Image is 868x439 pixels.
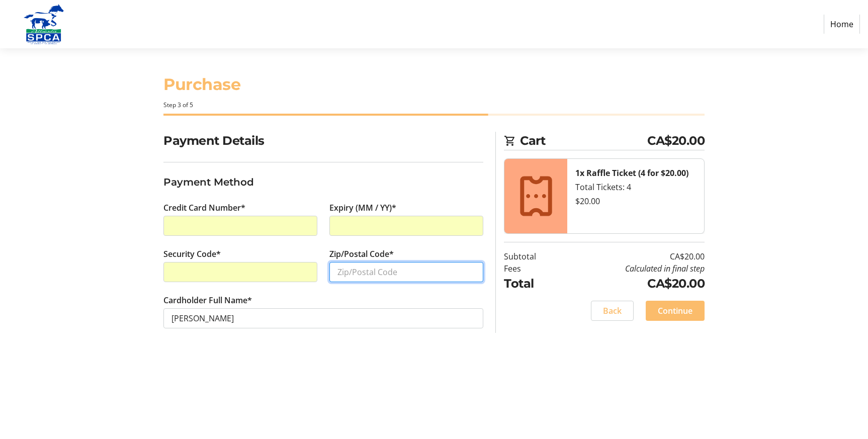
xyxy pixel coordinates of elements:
strong: 1x Raffle Ticket (4 for $20.00) [575,167,688,179]
iframe: Secure expiration date input frame [337,220,475,232]
input: Card Holder Name [163,308,483,328]
button: Continue [646,301,705,321]
label: Zip/Postal Code* [329,248,394,260]
h1: Purchase [163,72,705,97]
a: Home [824,15,860,34]
span: CA$20.00 [647,132,705,150]
td: Fees [504,262,562,275]
div: Step 3 of 5 [163,101,705,110]
span: Back [603,305,622,317]
label: Security Code* [163,248,221,260]
span: Cart [520,132,647,150]
div: Total Tickets: 4 [575,181,696,193]
label: Credit Card Number* [163,202,245,214]
iframe: Secure card number input frame [171,220,309,232]
img: Alberta SPCA's Logo [8,4,79,44]
div: $20.00 [575,195,696,207]
label: Cardholder Full Name* [163,294,252,306]
input: Zip/Postal Code [329,262,483,282]
iframe: Secure CVC input frame [171,266,309,278]
td: CA$20.00 [562,250,705,262]
td: Calculated in final step [562,262,705,275]
h3: Payment Method [163,174,483,190]
button: Back [591,301,634,321]
label: Expiry (MM / YY)* [329,202,396,214]
td: CA$20.00 [562,275,705,293]
span: Continue [658,305,692,317]
td: Total [504,275,562,293]
h2: Payment Details [163,132,483,150]
td: Subtotal [504,250,562,262]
